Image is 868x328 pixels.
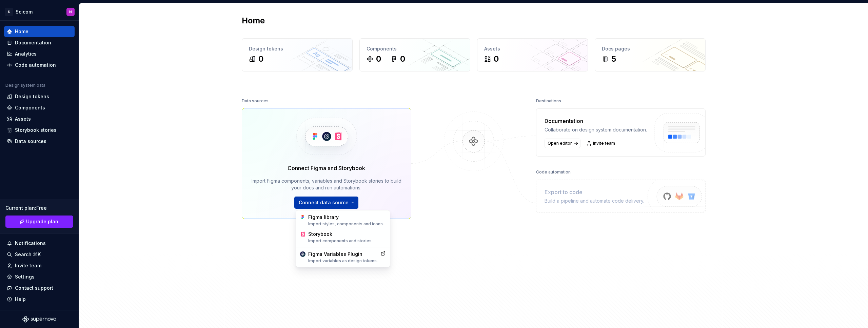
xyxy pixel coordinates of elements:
[308,238,386,244] div: Import components and stories.
[308,214,386,227] div: Figma library
[308,231,386,244] div: Storybook
[308,258,378,264] div: Import variables as design tokens.
[308,251,378,264] div: Figma Variables Plugin
[308,221,386,227] div: Import styles, components and icons.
